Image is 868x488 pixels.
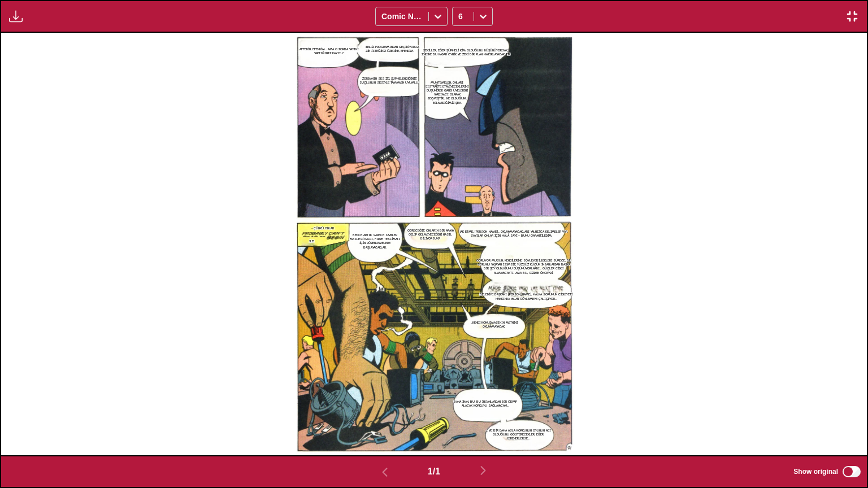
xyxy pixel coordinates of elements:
[354,43,422,55] p: SES ANALİZ PROGRAMINDAN GEÇİRİYORUZ, SİZİN İSTEĞİNİZ ÜZERİNE, EFENDİM.
[415,46,515,59] p: ŞEKİLLER, EĞER ŞÜPHELİ KİM OLDUĞUNU DÜŞÜNÜYORSAK, KENDİNE BU KADAR CYNİK VE ZEKİ BİR PLAN HAZIRLA...
[292,33,576,455] img: Manga Panel
[475,290,576,303] p: BELEDİYE BAŞKANI [PERSON_NAME], HALKA SORUNUN CİDDİYETİ HAKKINDA YALAN SÖYLEMEYE ÇALIŞIYOR...
[448,398,523,410] p: BANA İNAN, BU, BU İNSANLARDAN BİR CEVAP ALACAK KORKUYU SAĞLAYACAK!...
[345,231,405,252] p: BENCE ARTIK SADECE SAATLER MESLESİ KALDI, FIDYE TESLİMATI İÇİN DÜZENLEMELERE BAŞLAYACAKLAR.
[401,226,460,243] p: GÖRECEĞİZ. ONLARIN BİR ARAYA GELİP GELMEYECEĞİNİ NASIL BİLİYORSUN?
[450,228,572,240] p: MERAK ETME, [PERSON_NAME]... OKUYAMAYACAKLARI YALNIZCA KELİMELER VAR. SAYILAR ONLAR İÇİN HÂLÂ SAY...
[428,467,440,477] span: 1 / 1
[483,426,554,443] p: ... VE BİR DAHA ASLA KORKUNUN OYUNUN ADI OLDUĞUNU GÖSTERECEKLER, EĞER DİRENERLERSE...
[476,464,490,477] img: Next page
[307,237,316,246] p: İLE!
[292,45,366,58] p: AFFEDİN, EFENDİM... AMA O ZORBA YAYINI YAPTIĞINIZ KAYIT...?
[474,256,574,277] p: GÖRÜYOR MUSUN, KENDİLERİNE SÖYLEYEBİLDİKLERİ SÜRECE, BU SORUNU YAŞAYAN İSİMSİZ, YÜZSÜZ KÜÇÜK İNSA...
[354,75,424,87] p: ZORBANIN SES İZİ, ŞÜPHELENDİĞİNİZ SUÇLUNUN SESİYLE TAMAMEN UYUMLU.
[793,468,838,476] span: Show original
[843,466,861,477] input: Show original
[9,10,23,23] img: Download translated images
[309,224,336,233] p: - ÇÜNKÜ ONLAR
[461,319,527,331] p: ...KENDİ KONUŞMASININ METNİNİ OKUYAMAYACAK.
[422,79,472,107] p: MUHTEMELEN, ONLARI DISTRAKTE ETMEYECEKLERİNİ DÜŞÜNEREK GANG ÜYELERİNİ YARDIMCI OLARAK SEÇMİŞTİR.....
[378,465,392,479] img: Previous page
